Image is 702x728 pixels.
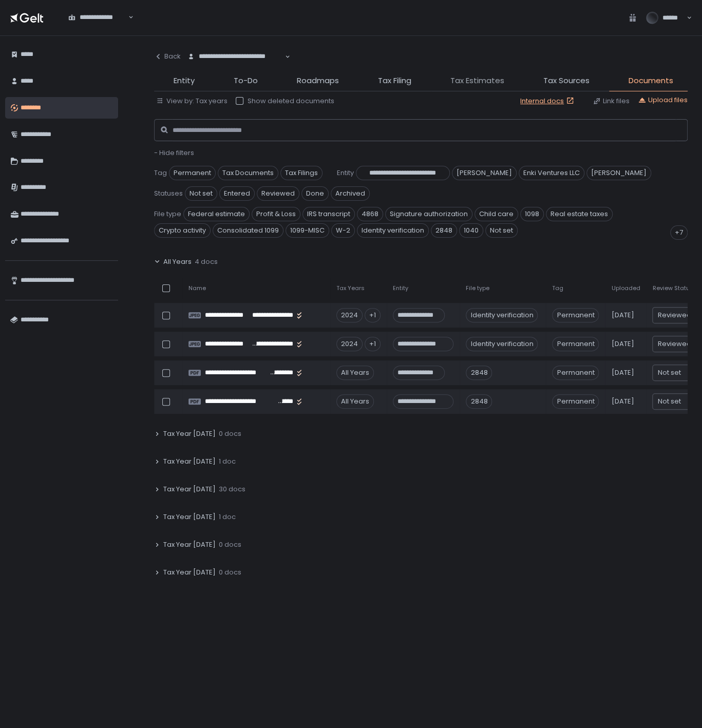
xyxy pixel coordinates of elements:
[163,457,216,466] span: Tax Year [DATE]
[181,46,290,67] div: Search for option
[169,166,216,180] span: Permanent
[219,429,241,438] span: 0 docs
[552,394,599,409] span: Permanent
[485,223,518,238] span: Not set
[611,339,634,349] span: [DATE]
[336,337,363,351] div: 2024
[154,189,183,198] span: Statuses
[252,207,300,221] span: Profit & Loss
[552,284,563,292] span: Tag
[611,368,634,377] span: [DATE]
[163,485,216,494] span: Tax Year [DATE]
[154,209,181,219] span: File type
[466,337,538,351] div: Identity verification
[657,310,691,320] span: Reviewed
[431,223,457,238] span: 2848
[657,396,680,407] span: Not set
[218,166,278,180] span: Tax Documents
[163,257,192,266] span: All Years
[336,284,365,292] span: Tax Years
[385,207,472,221] span: Signature authorization
[183,207,250,221] span: Federal estimate
[670,225,688,240] div: +7
[652,284,693,292] span: Review Status
[638,95,688,105] button: Upload files
[154,223,211,238] span: Crypto activity
[219,485,245,494] span: 30 docs
[219,540,241,549] span: 0 docs
[154,168,167,178] span: Tag
[62,7,134,28] div: Search for option
[452,166,517,180] span: [PERSON_NAME]
[154,148,194,158] button: - Hide filters
[185,186,217,201] span: Not set
[611,284,640,292] span: Uploaded
[378,75,411,87] span: Tax Filing
[302,207,355,221] span: IRS transcript
[336,308,363,322] div: 2024
[552,308,599,322] span: Permanent
[466,366,492,380] div: 2848
[365,308,381,322] div: +1
[301,186,329,201] span: Done
[586,166,651,180] span: [PERSON_NAME]
[336,394,374,409] div: All Years
[187,61,284,71] input: Search for option
[611,311,634,320] span: [DATE]
[357,207,383,221] span: 4868
[466,284,489,292] span: File type
[593,97,630,106] button: Link files
[546,207,613,221] span: Real estate taxes
[337,168,354,178] span: Entity
[174,75,195,87] span: Entity
[629,75,673,87] span: Documents
[450,75,504,87] span: Tax Estimates
[154,46,181,67] button: Back
[657,339,691,349] span: Reviewed
[219,186,255,201] span: Entered
[68,22,127,32] input: Search for option
[520,207,544,221] span: 1098
[466,394,492,409] div: 2848
[552,337,599,351] span: Permanent
[466,308,538,322] div: Identity verification
[357,223,429,238] span: Identity verification
[154,52,181,61] div: Back
[552,366,599,380] span: Permanent
[257,186,299,201] span: Reviewed
[163,512,216,522] span: Tax Year [DATE]
[657,368,680,378] span: Not set
[156,97,227,106] button: View by: Tax years
[219,512,236,522] span: 1 doc
[163,568,216,577] span: Tax Year [DATE]
[365,337,381,351] div: +1
[195,257,218,266] span: 4 docs
[219,457,236,466] span: 1 doc
[163,429,216,438] span: Tax Year [DATE]
[611,397,634,406] span: [DATE]
[459,223,483,238] span: 1040
[213,223,283,238] span: Consolidated 1099
[331,186,370,201] span: Archived
[475,207,518,221] span: Child care
[331,223,355,238] span: W-2
[393,284,408,292] span: Entity
[219,568,241,577] span: 0 docs
[163,540,216,549] span: Tax Year [DATE]
[543,75,590,87] span: Tax Sources
[297,75,339,87] span: Roadmaps
[188,284,206,292] span: Name
[519,166,584,180] span: Enki Ventures LLC
[336,366,374,380] div: All Years
[280,166,322,180] span: Tax Filings
[520,97,576,106] a: Internal docs
[234,75,258,87] span: To-Do
[286,223,329,238] span: 1099-MISC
